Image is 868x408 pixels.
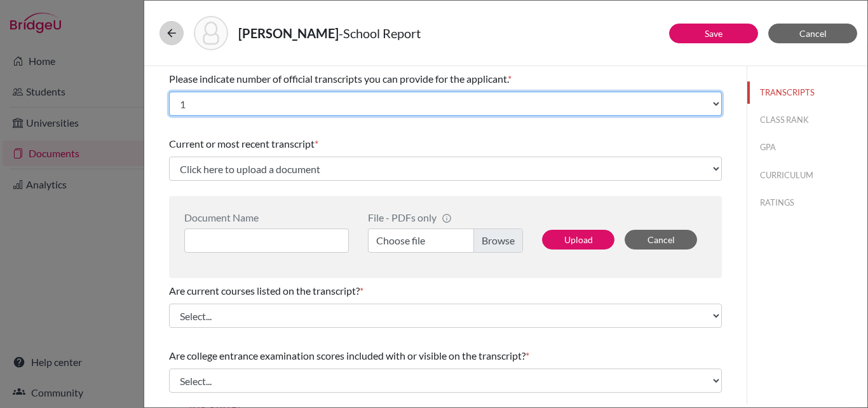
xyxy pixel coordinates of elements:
[442,213,452,223] span: info
[625,230,697,250] button: Cancel
[169,137,315,150] span: Current or most recent transcript
[747,136,867,158] button: GPA
[184,211,349,223] div: Document Name
[169,349,526,362] span: Are college entrance examination scores included with or visible on the transcript?
[368,229,523,253] label: Choose file
[368,211,523,223] div: File - PDFs only
[747,81,867,104] button: TRANSCRIPTS
[747,109,867,131] button: CLASS RANK
[339,25,421,41] span: - School Report
[747,164,867,186] button: CURRICULUM
[542,230,614,250] button: Upload
[747,192,867,214] button: RATINGS
[238,25,339,41] strong: [PERSON_NAME]
[169,73,508,85] span: Please indicate number of official transcripts you can provide for the applicant.
[169,285,360,297] span: Are current courses listed on the transcript?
